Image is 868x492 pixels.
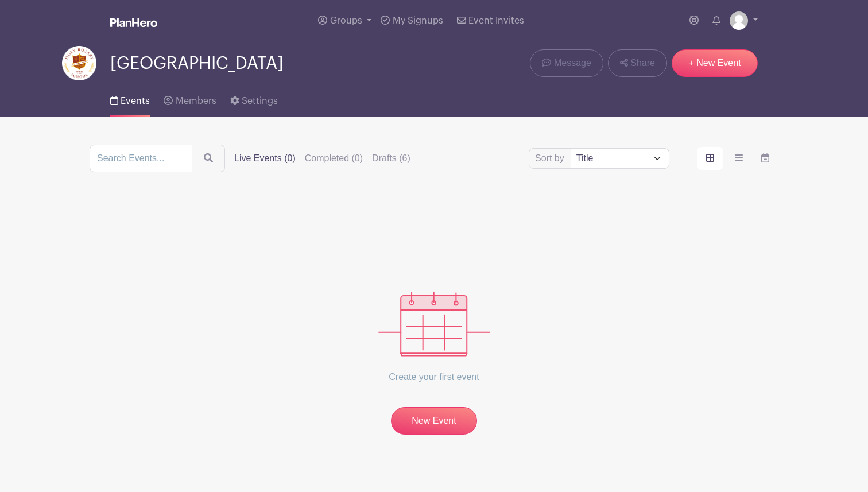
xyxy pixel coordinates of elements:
[121,96,150,106] span: Events
[62,46,96,80] img: hr-logo-circle.png
[391,407,477,435] a: New Event
[305,152,363,165] label: Completed (0)
[554,56,591,70] span: Message
[535,152,568,165] label: Sort by
[330,16,362,25] span: Groups
[730,11,748,30] img: default-ce2991bfa6775e67f084385cd625a349d9dcbb7a52a09fb2fda1e96e2d18dcdb.png
[230,80,278,117] a: Settings
[234,152,410,165] div: filters
[164,80,216,117] a: Members
[242,96,278,106] span: Settings
[697,147,778,170] div: order and view
[110,80,150,117] a: Events
[110,54,284,73] span: [GEOGRAPHIC_DATA]
[110,18,157,27] img: logo_white-6c42ec7e38ccf1d336a20a19083b03d10ae64f83f12c07503d8b9e83406b4c7d.svg
[234,152,296,165] label: Live Events (0)
[608,49,667,77] a: Share
[176,96,216,106] span: Members
[468,16,524,25] span: Event Invites
[90,145,192,172] input: Search Events...
[378,292,490,357] img: events_empty-56550af544ae17c43cc50f3ebafa394433d06d5f1891c01edc4b5d1d59cfda54.svg
[378,357,490,398] p: Create your first event
[530,49,603,77] a: Message
[672,49,758,77] a: + New Event
[372,152,410,165] label: Drafts (6)
[630,56,655,70] span: Share
[393,16,443,25] span: My Signups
